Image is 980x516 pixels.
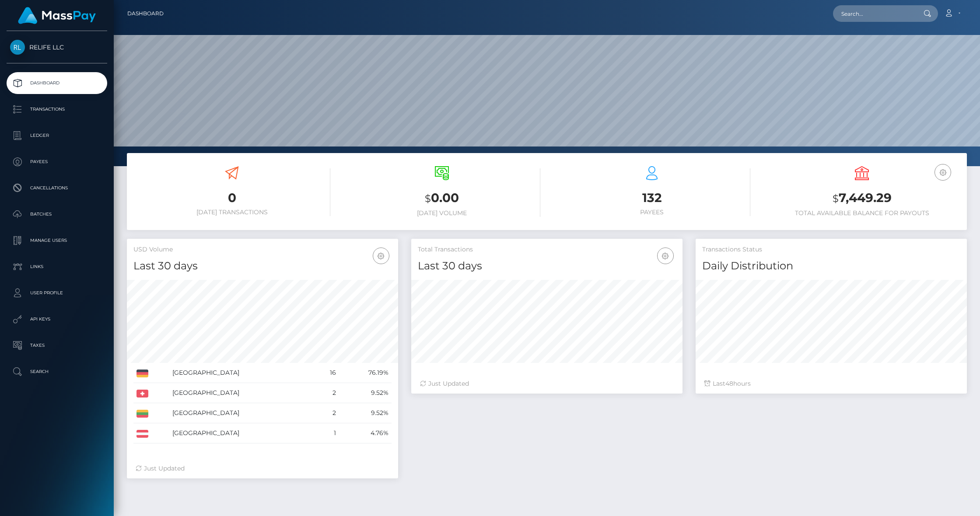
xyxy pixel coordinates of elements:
td: 76.19% [339,363,392,383]
td: 9.52% [339,383,392,403]
a: Ledger [7,125,107,146]
td: 4.76% [339,423,392,443]
p: Transactions [10,103,104,116]
span: RELIFE LLC [7,43,107,51]
a: Manage Users [7,230,107,251]
td: 2 [315,403,339,423]
p: Batches [10,208,104,221]
h3: 0 [133,189,330,206]
td: [GEOGRAPHIC_DATA] [169,403,315,423]
a: User Profile [7,282,107,304]
a: Payees [7,151,107,173]
td: [GEOGRAPHIC_DATA] [169,383,315,403]
a: Batches [7,203,107,225]
div: Last hours [704,379,958,388]
h6: Total Available Balance for Payouts [763,209,960,217]
img: CH.png [136,390,148,397]
div: Just Updated [136,464,389,473]
img: RELIFE LLC [10,40,25,55]
a: API Keys [7,308,107,330]
p: API Keys [10,313,104,326]
small: $ [833,192,839,205]
td: [GEOGRAPHIC_DATA] [169,423,315,443]
td: [GEOGRAPHIC_DATA] [169,363,315,383]
img: AT.png [136,430,148,438]
a: Taxes [7,335,107,356]
h3: 0.00 [343,189,540,207]
p: Payees [10,155,104,168]
a: Search [7,361,107,383]
p: Links [10,260,104,273]
td: 9.52% [339,403,392,423]
h3: 132 [553,189,750,206]
h4: Last 30 days [133,258,392,274]
td: 16 [315,363,339,383]
h5: Total Transactions [418,245,676,254]
h3: 7,449.29 [763,189,960,207]
p: Taxes [10,339,104,352]
p: Search [10,365,104,378]
p: Dashboard [10,77,104,90]
h4: Last 30 days [418,258,676,274]
img: MassPay Logo [18,7,96,24]
td: 1 [315,423,339,443]
small: $ [425,192,431,205]
p: User Profile [10,286,104,300]
a: Cancellations [7,177,107,199]
h6: [DATE] Volume [343,209,540,217]
div: Just Updated [420,379,674,388]
a: Dashboard [127,4,164,23]
p: Manage Users [10,234,104,247]
h6: [DATE] Transactions [133,209,330,216]
p: Ledger [10,129,104,142]
h5: USD Volume [133,245,392,254]
td: 2 [315,383,339,403]
h4: Daily Distribution [702,258,960,274]
img: LT.png [136,410,148,418]
img: DE.png [136,370,148,377]
h6: Payees [553,209,750,216]
h5: Transactions Status [702,245,960,254]
p: Cancellations [10,181,104,195]
a: Dashboard [7,72,107,94]
a: Transactions [7,98,107,120]
a: Links [7,256,107,278]
span: 48 [725,380,733,387]
input: Search... [833,5,915,22]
